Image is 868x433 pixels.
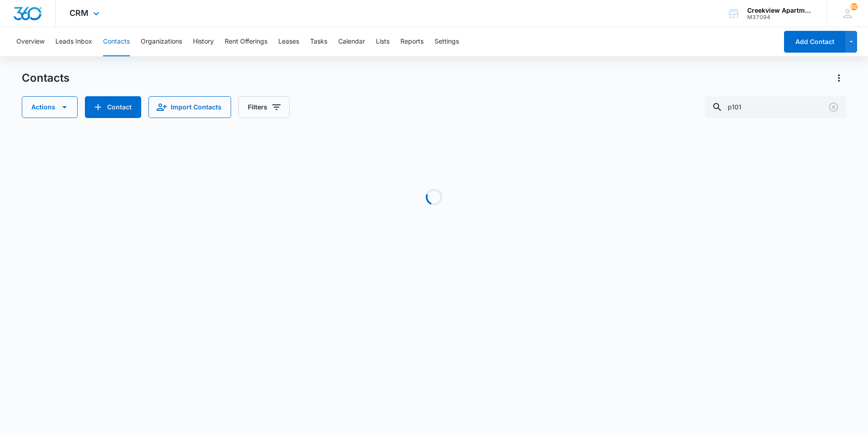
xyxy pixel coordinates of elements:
button: Add Contact [784,31,845,53]
button: Contacts [103,27,130,56]
button: Leads Inbox [55,27,92,56]
button: Overview [16,27,44,56]
button: Tasks [310,27,327,56]
div: notifications count [850,3,858,10]
span: 62 [850,3,858,10]
div: account name [747,7,814,14]
span: CRM [69,8,89,18]
button: Reports [400,27,424,56]
button: Actions [22,96,78,118]
button: Lists [376,27,390,56]
button: Rent Offerings [225,27,267,56]
button: Leases [278,27,299,56]
div: account id [747,14,814,20]
button: Actions [832,71,846,85]
button: History [193,27,214,56]
button: Clear [826,100,841,114]
button: Import Contacts [148,96,231,118]
button: Add Contact [85,96,141,118]
button: Organizations [141,27,182,56]
button: Settings [434,27,459,56]
input: Search Contacts [705,96,846,118]
h1: Contacts [22,71,69,85]
button: Filters [238,96,290,118]
button: Calendar [338,27,365,56]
